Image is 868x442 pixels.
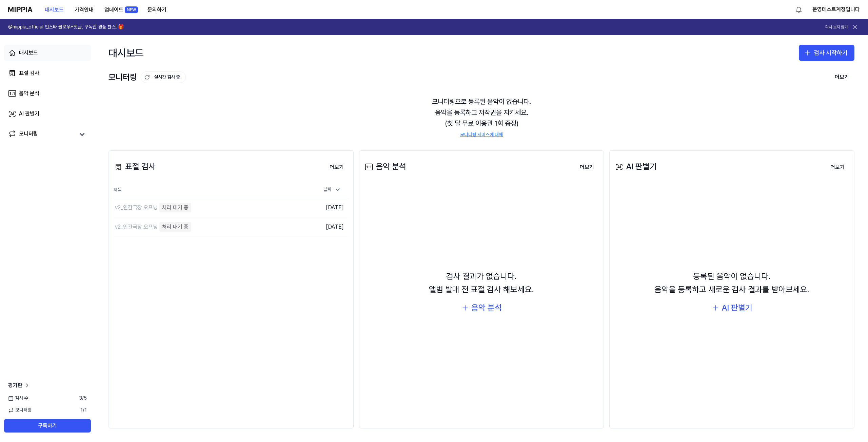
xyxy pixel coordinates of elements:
button: 다시 보지 않기 [825,24,848,30]
td: [DATE] [290,217,349,237]
div: AI 판별기 [19,110,39,118]
button: 음악 분석 [461,301,502,314]
button: 더보기 [574,161,599,174]
a: 대시보드 [4,45,91,61]
div: 표절 검사 [19,69,39,77]
h1: @mippia_official 인스타 팔로우+댓글, 구독권 경품 찬스! 🎁 [8,24,124,30]
button: 대시보드 [39,3,69,17]
a: 모니터링 서비스에 대해 [460,131,503,138]
a: 모니터링 [8,130,75,139]
div: 음악 분석 [471,301,502,314]
div: 모니터링 [19,130,38,139]
span: 평가판 [8,381,22,390]
a: 더보기 [825,160,850,174]
div: v2_인간극장 오프닝 [115,204,158,212]
button: 가격안내 [69,3,99,17]
div: 대시보드 [19,49,38,57]
span: 1 / 1 [80,407,87,414]
button: 더보기 [829,70,854,84]
div: 대시보드 [108,42,144,64]
td: [DATE] [290,198,349,217]
a: 더보기 [324,160,349,174]
div: 표절 검사 [113,160,156,173]
button: 운영테스트계정입니다 [812,5,860,14]
a: 음악 분석 [4,85,91,102]
div: 처리 대기 중 [159,203,191,212]
button: 업데이트NEW [99,3,142,17]
img: logo [8,7,33,12]
a: 표절 검사 [4,65,91,81]
div: 음악 분석 [19,89,39,98]
div: AI 판별기 [722,301,752,314]
button: 더보기 [825,161,850,174]
button: 더보기 [324,161,349,174]
button: 문의하기 [142,3,172,17]
div: AI 판별기 [614,160,657,173]
div: v2_인간극장 오프닝 [115,223,158,231]
button: AI 판별기 [711,301,752,314]
th: 제목 [113,182,290,198]
a: 업데이트NEW [99,0,142,19]
div: 모니터링 [108,71,186,84]
button: 실시간 검사 중 [141,71,186,83]
div: 등록된 음악이 없습니다. 음악을 등록하고 새로운 검사 결과를 받아보세요. [654,270,809,296]
div: 음악 분석 [363,160,406,173]
a: AI 판별기 [4,106,91,122]
img: 알림 [795,5,803,14]
span: 검사 수 [8,395,28,402]
div: 처리 대기 중 [159,222,191,232]
div: 검사 결과가 없습니다. 앨범 발매 전 표절 검사 해보세요. [429,270,534,296]
div: 모니터링으로 등록된 음악이 없습니다. 음악을 등록하고 저작권을 지키세요. (첫 달 무료 이용권 1회 증정) [108,88,854,146]
a: 평가판 [8,381,31,390]
a: 더보기 [574,160,599,174]
button: 검사 시작하기 [799,45,854,61]
div: NEW [125,6,138,13]
div: 날짜 [321,184,344,195]
span: 3 / 5 [79,395,87,402]
button: 구독하기 [4,419,91,433]
span: 모니터링 [8,407,32,414]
